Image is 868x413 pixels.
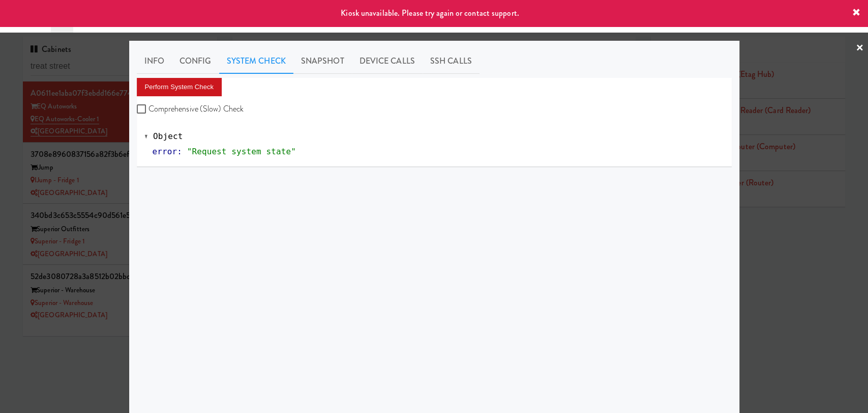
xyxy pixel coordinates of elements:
a: × [856,33,864,64]
label: Comprehensive (Slow) Check [137,101,244,117]
a: Info [137,48,172,74]
span: "Request system state" [187,147,296,156]
span: : [177,147,182,156]
button: Perform System Check [137,78,222,96]
span: error [153,147,177,156]
a: Device Calls [352,48,423,74]
a: Config [172,48,219,74]
a: Snapshot [293,48,352,74]
input: Comprehensive (Slow) Check [137,105,148,114]
a: SSH Calls [423,48,480,74]
span: Kiosk unavailable. Please try again or contact support. [341,7,519,19]
a: System Check [219,48,293,74]
span: Object [153,131,183,141]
